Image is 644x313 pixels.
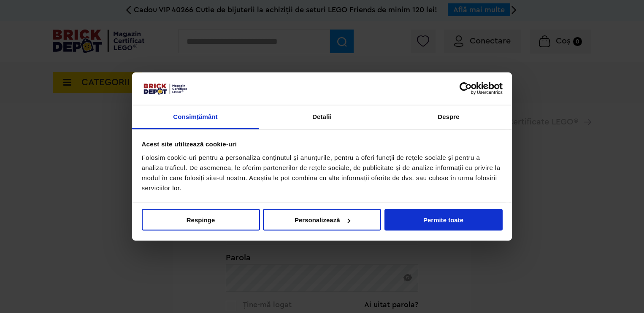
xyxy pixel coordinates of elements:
[384,209,503,231] button: Permite toate
[142,139,503,149] div: Acest site utilizează cookie-uri
[263,209,381,231] button: Personalizează
[429,82,503,95] a: Usercentrics Cookiebot - opens in a new window
[132,105,259,129] a: Consimțământ
[385,105,512,129] a: Despre
[142,152,503,193] div: Folosim cookie-uri pentru a personaliza conținutul și anunțurile, pentru a oferi funcții de rețel...
[259,105,385,129] a: Detalii
[142,82,188,95] img: siglă
[142,209,260,231] button: Respinge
